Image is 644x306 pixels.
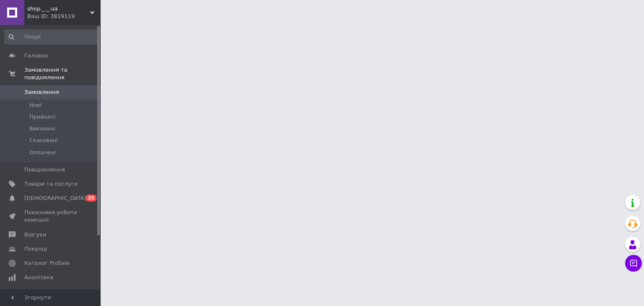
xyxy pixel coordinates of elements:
span: Аналітика [24,274,53,281]
span: Показники роботи компанії [24,209,78,224]
span: Покупці [24,245,47,253]
button: Чат з покупцем [625,255,642,272]
span: Нові [29,101,42,109]
span: Прийняті [29,113,55,121]
span: Замовлення [24,88,59,96]
span: Оплачені [29,149,56,156]
span: Повідомлення [24,166,65,174]
span: Управління сайтом [24,288,78,303]
span: Головна [24,52,48,60]
span: Виконані [29,125,55,132]
span: Відгуки [24,231,46,239]
span: Каталог ProSale [24,259,70,267]
input: Пошук [4,29,99,44]
span: shop._._.ua [27,5,90,13]
span: Замовлення та повідомлення [24,66,101,81]
span: [DEMOGRAPHIC_DATA] [24,194,86,202]
span: Товари та послуги [24,180,78,188]
span: 23 [86,194,96,202]
div: Ваш ID: 3819119 [27,13,101,20]
span: Скасовані [29,137,58,144]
